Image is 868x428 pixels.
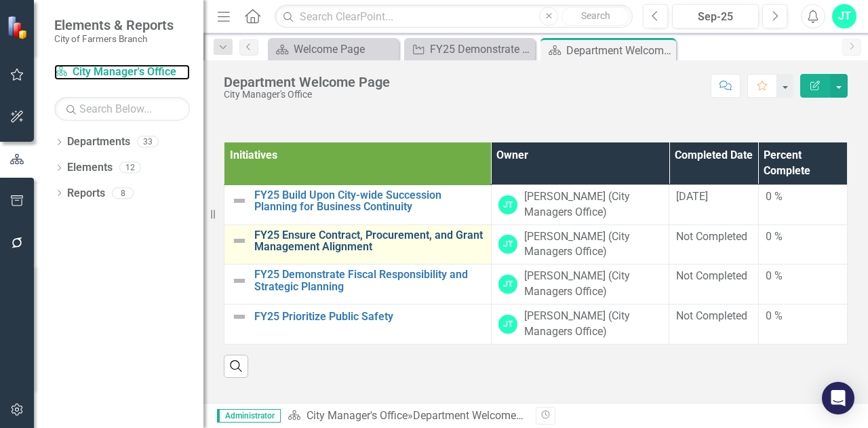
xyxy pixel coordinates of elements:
img: Not Defined [231,233,248,249]
a: City Manager's Office [54,64,190,80]
div: Not Completed [676,229,751,245]
button: Sep-25 [672,4,759,28]
div: Department Welcome Page [566,42,673,59]
a: City Manager's Office [307,409,408,422]
td: Double-Click to Edit [669,265,758,305]
span: Administrator [217,409,281,423]
span: Elements & Reports [54,17,174,33]
td: Double-Click to Edit [491,304,669,344]
input: Search Below... [54,97,190,121]
div: 33 [137,136,159,148]
div: City Manager's Office [224,90,390,100]
div: JT [498,275,517,294]
a: FY25 Demonstrate Fiscal Responsibility and Strategic Planning [254,269,484,292]
a: FY25 Ensure Contract, Procurement, and Grant Management Alignment [254,229,484,253]
div: [PERSON_NAME] (City Managers Office) [524,269,663,300]
td: Double-Click to Edit [669,304,758,344]
span: Search [581,10,610,21]
div: Department Welcome Page [413,409,543,422]
a: Reports [67,186,105,201]
a: Departments [67,134,130,150]
td: Double-Click to Edit [758,265,847,305]
td: Double-Click to Edit Right Click for Context Menu [224,265,492,305]
img: Not Defined [231,273,248,289]
div: 0 % [766,229,840,245]
div: JT [498,315,517,334]
td: Double-Click to Edit [669,184,758,225]
div: [PERSON_NAME] (City Managers Office) [524,309,663,340]
div: 0 % [766,189,840,205]
div: » [288,408,526,424]
small: City of Farmers Branch [54,33,174,44]
td: Double-Click to Edit [669,225,758,265]
td: Double-Click to Edit [758,304,847,344]
div: Welcome Page [294,41,395,58]
div: [PERSON_NAME] (City Managers Office) [524,189,663,220]
div: JT [498,235,517,254]
div: FY25 Demonstrate Fiscal Responsibility and Strategic Planning [430,41,532,58]
div: Department Welcome Page [224,75,390,90]
div: JT [498,195,517,214]
div: Not Completed [676,309,751,324]
td: Double-Click to Edit [758,184,847,225]
button: JT [832,4,856,28]
a: FY25 Demonstrate Fiscal Responsibility and Strategic Planning [408,41,532,58]
div: 0 % [766,269,840,284]
a: Elements [67,160,113,176]
td: Double-Click to Edit [491,225,669,265]
td: Double-Click to Edit [491,265,669,305]
button: Search [561,7,629,26]
div: 8 [112,187,134,199]
img: Not Defined [231,193,248,209]
div: Sep-25 [677,9,754,25]
td: Double-Click to Edit Right Click for Context Menu [224,184,492,225]
div: [PERSON_NAME] (City Managers Office) [524,229,663,260]
a: FY25 Build Upon City-wide Succession Planning for Business Continuity [254,189,484,213]
span: [DATE] [676,190,708,203]
td: Double-Click to Edit Right Click for Context Menu [224,304,492,344]
div: 12 [119,162,141,174]
div: 0 % [766,309,840,324]
td: Double-Click to Edit [491,184,669,225]
td: Double-Click to Edit Right Click for Context Menu [224,225,492,265]
div: Not Completed [676,269,751,284]
td: Double-Click to Edit [758,225,847,265]
img: ClearPoint Strategy [7,16,31,39]
a: Welcome Page [271,41,395,58]
a: FY25 Prioritize Public Safety [254,311,484,323]
input: Search ClearPoint... [275,5,633,28]
div: Open Intercom Messenger [822,382,854,414]
img: Not Defined [231,309,248,325]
